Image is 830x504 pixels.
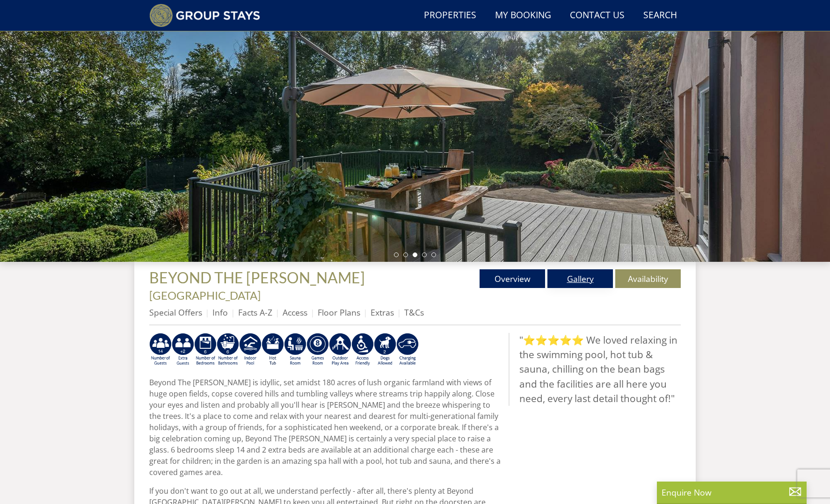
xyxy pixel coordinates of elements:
a: BEYOND THE [PERSON_NAME] [149,268,368,287]
a: Access [283,307,307,318]
a: Properties [420,5,480,26]
img: AD_4nXei2dp4L7_L8OvME76Xy1PUX32_NMHbHVSts-g-ZAVb8bILrMcUKZI2vRNdEqfWP017x6NFeUMZMqnp0JYknAB97-jDN... [239,333,262,367]
img: AD_4nXdmwCQHKAiIjYDk_1Dhq-AxX3fyYPYaVgX942qJE-Y7he54gqc0ybrIGUg6Qr_QjHGl2FltMhH_4pZtc0qV7daYRc31h... [217,333,239,367]
img: AD_4nXcpX5uDwed6-YChlrI2BYOgXwgg3aqYHOhRm0XfZB-YtQW2NrmeCr45vGAfVKUq4uWnc59ZmEsEzoF5o39EWARlT1ewO... [262,333,284,367]
img: AD_4nXe3VD57-M2p5iq4fHgs6WJFzKj8B0b3RcPFe5LKK9rgeZlFmFoaMJPsJOOJzc7Q6RMFEqsjIZ5qfEJu1txG3QLmI_2ZW... [351,333,374,367]
a: Special Offers [149,307,202,318]
a: Extras [371,307,394,318]
a: My Booking [491,5,555,26]
a: Info [212,307,228,318]
a: Gallery [547,269,613,288]
a: Contact Us [566,5,628,26]
img: AD_4nXdrZMsjcYNLGsKuA84hRzvIbesVCpXJ0qqnwZoX5ch9Zjv73tWe4fnFRs2gJ9dSiUubhZXckSJX_mqrZBmYExREIfryF... [306,333,329,367]
a: Availability [615,269,681,288]
a: Search [640,5,681,26]
a: [GEOGRAPHIC_DATA] [149,288,261,302]
blockquote: "⭐⭐⭐⭐⭐ We loved relaxing in the swimming pool, hot tub & sauna, chilling on the bean bags and the... [509,333,681,406]
a: T&Cs [404,307,424,318]
img: AD_4nXfjdDqPkGBf7Vpi6H87bmAUe5GYCbodrAbU4sf37YN55BCjSXGx5ZgBV7Vb9EJZsXiNVuyAiuJUB3WVt-w9eJ0vaBcHg... [329,333,351,367]
span: BEYOND THE [PERSON_NAME] [149,268,365,287]
img: AD_4nXcnT2OPG21WxYUhsl9q61n1KejP7Pk9ESVM9x9VetD-X_UXXoxAKaMRZGYNcSGiAsmGyKm0QlThER1osyFXNLmuYOVBV... [396,333,419,367]
img: AD_4nXdjbGEeivCGLLmyT_JEP7bTfXsjgyLfnLszUAQeQ4RcokDYHVBt5R8-zTDbAVICNoGv1Dwc3nsbUb1qR6CAkrbZUeZBN... [284,333,306,367]
img: Group Stays [149,4,260,27]
a: Overview [480,269,545,288]
img: AD_4nXfRzBlt2m0mIteXDhAcJCdmEApIceFt1SPvkcB48nqgTZkfMpQlDmULa47fkdYiHD0skDUgcqepViZHFLjVKS2LWHUqM... [194,333,217,367]
p: Beyond The [PERSON_NAME] is idyllic, set amidst 180 acres of lush organic farmland with views of ... [149,377,501,478]
a: Facts A-Z [238,307,272,318]
img: AD_4nXdcQ9KvtZsQ62SDWVQl1bwDTl-yPG6gEIUNbwyrGIsgZo60KRjE4_zywAtQnfn2alr58vaaTkMQrcaGqlbOWBhHpVbyA... [149,333,172,367]
a: Floor Plans [318,307,360,318]
p: Enquire Now [662,486,802,498]
img: AD_4nXeP6WuvG491uY6i5ZIMhzz1N248Ei-RkDHdxvvjTdyF2JXhbvvI0BrTCyeHgyWBEg8oAgd1TvFQIsSlzYPCTB7K21VoI... [172,333,194,367]
img: AD_4nXe7_8LrJK20fD9VNWAdfykBvHkWcczWBt5QOadXbvIwJqtaRaRf-iI0SeDpMmH1MdC9T1Vy22FMXzzjMAvSuTB5cJ7z5... [374,333,396,367]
